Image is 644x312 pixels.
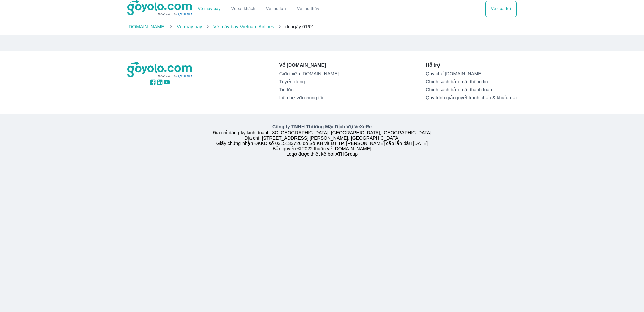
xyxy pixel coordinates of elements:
a: Liên hệ với chúng tôi [279,95,339,100]
div: Địa chỉ đăng ký kinh doanh: 8C [GEOGRAPHIC_DATA], [GEOGRAPHIC_DATA], [GEOGRAPHIC_DATA] Địa chỉ: [... [123,123,521,157]
a: Giới thiệu [DOMAIN_NAME] [279,71,339,76]
a: Vé máy bay [198,6,221,11]
a: [DOMAIN_NAME] [127,24,166,29]
button: Vé tàu thủy [291,1,325,17]
a: Vé tàu lửa [261,1,291,17]
a: Quy trình giải quyết tranh chấp & khiếu nại [426,95,517,100]
img: logo [127,62,193,79]
a: Chính sách bảo mật thanh toán [426,87,517,92]
a: Quy chế [DOMAIN_NAME] [426,71,517,76]
a: Tuyển dụng [279,79,339,84]
a: Chính sách bảo mật thông tin [426,79,517,84]
a: Vé xe khách [231,6,255,11]
nav: breadcrumb [127,23,517,30]
a: Vé máy bay Vietnam Airlines [213,24,274,29]
button: Vé của tôi [485,1,517,17]
a: Vé máy bay [177,24,202,29]
div: choose transportation mode [193,1,325,17]
p: Về [DOMAIN_NAME] [279,62,339,69]
p: Công ty TNHH Thương Mại Dịch Vụ VeXeRe [129,123,515,130]
span: đi ngày 01/01 [285,24,314,29]
div: choose transportation mode [485,1,517,17]
p: Hỗ trợ [426,62,517,69]
a: Tin tức [279,87,339,92]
